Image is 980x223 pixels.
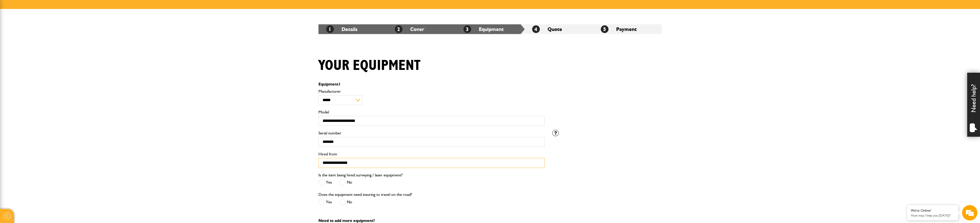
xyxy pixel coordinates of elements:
[911,214,954,217] p: How may I help you today?
[395,26,424,32] a: 2Cover
[532,25,540,33] span: 4
[318,82,545,86] p: Equipment
[967,73,980,137] div: Need help?
[395,25,403,33] span: 2
[326,25,334,33] span: 1
[338,82,341,87] span: 1
[84,3,96,15] div: Minimize live chat window
[7,93,94,153] textarea: Type your message and hit 'Enter'
[318,152,545,156] label: Hired from
[601,25,608,33] span: 5
[318,89,545,93] label: Manufacturer
[326,26,357,32] a: 1Details
[318,219,662,223] p: Need to add more equipment?
[339,199,352,205] label: No
[318,110,545,114] label: Model
[318,193,412,197] label: Does the equipment need insuring to travel on the road?
[318,57,420,74] h1: Your equipment
[593,24,662,34] li: Payment
[9,28,22,36] img: d_20077148190_company_1631870298795_20077148190
[524,24,593,34] li: Quote
[463,25,471,33] span: 3
[7,62,94,74] input: Enter your email address
[911,208,954,213] div: We're Online!
[318,179,332,186] label: Yes
[339,179,352,186] label: No
[318,131,545,135] label: Serial number
[318,199,332,205] label: Yes
[7,78,94,89] input: Enter your phone number
[70,158,93,165] em: Start Chat
[7,47,94,59] input: Enter your last name
[456,24,524,34] li: Equipment
[318,173,403,177] label: Is the item being hired surveying / laser equipment?
[27,29,86,35] div: Chat with us now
